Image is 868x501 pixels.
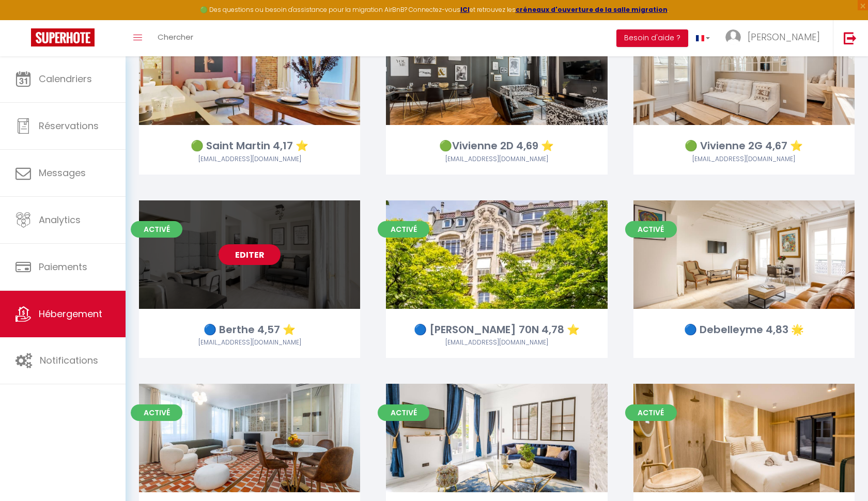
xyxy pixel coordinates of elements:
[150,20,201,56] a: Chercher
[386,322,607,338] div: 🔵 [PERSON_NAME] 70N 4,78 ⭐️
[31,28,95,46] img: Super Booking
[378,404,429,421] span: Activé
[139,138,360,154] div: 🟢 Saint Martin 4,17 ⭐️
[386,138,607,154] div: 🟢Vivienne 2D 4,69 ⭐️
[748,30,820,43] span: [PERSON_NAME]
[718,20,833,56] a: ... [PERSON_NAME]
[39,166,86,179] span: Messages
[844,32,857,44] img: logout
[386,154,607,164] div: Airbnb
[8,4,39,35] button: Ouvrir le widget de chat LiveChat
[633,322,855,338] div: 🔵 Debelleyme 4,83 🌟
[158,32,193,42] span: Chercher
[725,29,741,45] img: ...
[39,213,81,226] span: Analytics
[378,221,429,238] span: Activé
[625,221,677,238] span: Activé
[516,5,668,14] a: créneaux d'ouverture de la salle migration
[39,260,87,273] span: Paiements
[139,154,360,164] div: Airbnb
[616,29,688,47] button: Besoin d'aide ?
[39,119,99,132] span: Réservations
[40,354,98,367] span: Notifications
[625,404,677,421] span: Activé
[131,404,182,421] span: Activé
[139,322,360,338] div: 🔵 Berthe 4,57 ⭐️
[633,154,855,164] div: Airbnb
[460,5,470,14] a: ICI
[131,221,182,238] span: Activé
[39,307,102,320] span: Hébergement
[39,72,92,85] span: Calendriers
[139,338,360,348] div: Airbnb
[633,138,855,154] div: 🟢 Vivienne 2G 4,67 ⭐️
[219,244,281,265] a: Editer
[386,338,607,348] div: Airbnb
